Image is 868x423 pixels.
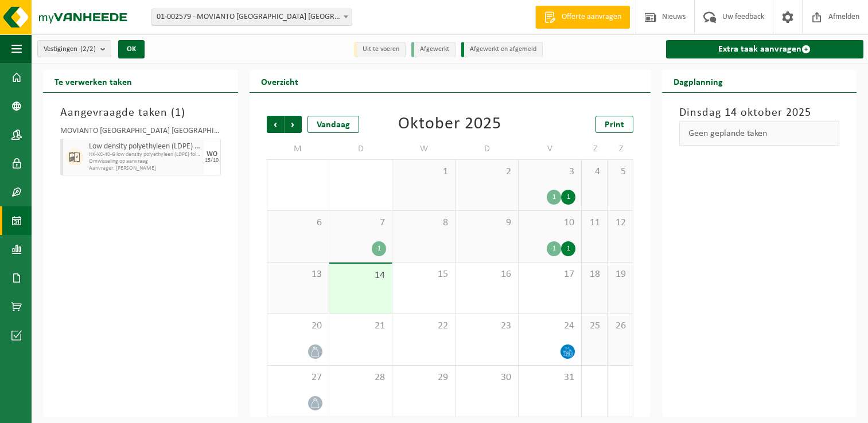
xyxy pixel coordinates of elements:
[152,9,352,25] span: 01-002579 - MOVIANTO BELGIUM NV - EREMBODEGEM
[524,268,575,281] span: 17
[559,11,624,23] span: Offerte aanvragen
[89,151,201,158] span: HK-XC-40-G low density polyethyleen (LDPE) folie, los, natur
[561,241,575,256] div: 1
[411,42,456,57] li: Afgewerkt
[679,122,840,146] div: Geen geplande taken
[118,40,145,58] button: OK
[80,45,96,53] count: (2/2)
[392,139,456,159] td: W
[273,320,324,332] span: 20
[561,190,575,205] div: 1
[679,104,840,122] h3: Dinsdag 14 oktober 2025
[461,166,512,178] span: 2
[461,42,543,57] li: Afgewerkt en afgemeld
[273,268,324,281] span: 13
[613,320,627,332] span: 26
[60,104,221,122] h3: Aangevraagde taken ( )
[329,139,392,159] td: D
[89,158,201,165] span: Omwisseling op aanvraag
[207,151,217,158] div: WO
[461,268,512,281] span: 16
[285,116,302,133] span: Volgende
[582,139,608,159] td: Z
[519,139,582,159] td: V
[89,142,201,151] span: Low density polyethyleen (LDPE) folie, los, naturel
[535,6,630,29] a: Offerte aanvragen
[60,127,221,139] div: MOVIANTO [GEOGRAPHIC_DATA] [GEOGRAPHIC_DATA]
[461,320,512,332] span: 23
[335,371,386,384] span: 28
[613,217,627,229] span: 12
[308,116,359,133] div: Vandaag
[354,42,406,57] li: Uit te voeren
[175,107,181,119] span: 1
[335,320,386,332] span: 21
[398,116,501,133] div: Oktober 2025
[547,241,561,256] div: 1
[524,371,575,384] span: 31
[613,166,627,178] span: 5
[587,320,601,332] span: 25
[524,320,575,332] span: 24
[151,9,352,26] span: 01-002579 - MOVIANTO BELGIUM NV - EREMBODEGEM
[89,165,201,172] span: Aanvrager: [PERSON_NAME]
[273,371,324,384] span: 27
[335,269,386,282] span: 14
[613,268,627,281] span: 19
[335,217,386,229] span: 7
[398,166,449,178] span: 1
[547,190,561,205] div: 1
[398,320,449,332] span: 22
[662,70,734,92] h2: Dagplanning
[666,40,864,58] a: Extra taak aanvragen
[524,217,575,229] span: 10
[587,166,601,178] span: 4
[524,166,575,178] span: 3
[608,139,633,159] td: Z
[273,217,324,229] span: 6
[595,116,633,133] a: Print
[398,268,449,281] span: 15
[398,371,449,384] span: 29
[205,158,219,163] div: 15/10
[267,139,330,159] td: M
[461,371,512,384] span: 30
[372,241,386,256] div: 1
[250,70,310,92] h2: Overzicht
[43,70,143,92] h2: Te verwerken taken
[44,41,96,58] span: Vestigingen
[267,116,284,133] span: Vorige
[456,139,519,159] td: D
[398,217,449,229] span: 8
[37,40,111,57] button: Vestigingen(2/2)
[461,217,512,229] span: 9
[587,268,601,281] span: 18
[587,217,601,229] span: 11
[605,120,624,130] span: Print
